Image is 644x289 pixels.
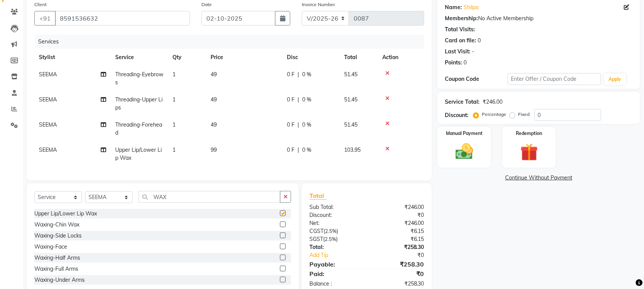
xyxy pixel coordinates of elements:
[302,71,311,79] span: 0 %
[445,26,475,34] div: Total Visits:
[483,98,503,106] div: ₹246.00
[304,235,367,243] div: ( )
[282,49,340,66] th: Disc
[298,121,299,129] span: |
[445,14,633,22] div: No Active Membership
[439,174,639,182] a: Continue Without Payment
[302,96,311,104] span: 0 %
[309,228,324,234] span: CGST
[604,74,626,85] button: Apply
[172,121,175,128] span: 1
[34,1,47,8] label: Client
[34,221,79,229] div: Waxing-Chin Wax
[482,111,507,118] label: Percentage
[304,211,367,219] div: Discount:
[367,280,430,288] div: ₹258.30
[287,71,295,79] span: 0 F
[302,146,311,154] span: 0 %
[302,1,335,8] label: Invoice Number
[39,146,57,153] span: SEEMA
[211,96,217,103] span: 49
[211,146,217,153] span: 99
[367,243,430,251] div: ₹258.30
[34,276,85,284] div: Waxing-Under Arms
[34,11,56,26] button: +91
[34,254,80,262] div: Waxing-Half Arms
[39,71,57,78] span: SEEMA
[478,37,481,45] div: 0
[34,243,67,251] div: Waxing-Face
[445,111,469,119] div: Discount:
[344,146,361,153] span: 103.95
[464,59,467,67] div: 0
[367,235,430,243] div: ₹6.15
[304,219,367,227] div: Net:
[39,96,57,103] span: SEEMA
[445,37,477,45] div: Card on file:
[111,49,168,66] th: Service
[367,227,430,235] div: ₹6.15
[515,141,544,163] img: _gift.svg
[304,269,367,278] div: Paid:
[367,203,430,211] div: ₹246.00
[446,130,483,137] label: Manual Payment
[35,35,430,49] div: Services
[287,146,295,154] span: 0 F
[367,219,430,227] div: ₹246.00
[115,96,163,111] span: Threading-Upper Lips
[206,49,282,66] th: Price
[304,251,377,259] a: Add Tip
[172,96,175,103] span: 1
[39,121,57,128] span: SEEMA
[34,265,78,273] div: Waxing-Full Arms
[445,48,471,56] div: Last Visit:
[344,71,357,78] span: 51.45
[34,49,111,66] th: Stylist
[211,71,217,78] span: 49
[211,121,217,128] span: 49
[34,232,82,240] div: Waxing-Side Locks
[304,203,367,211] div: Sub Total:
[450,141,479,162] img: _cash.svg
[302,121,311,129] span: 0 %
[325,228,336,234] span: 2.5%
[309,236,323,242] span: SGST
[298,96,299,104] span: |
[508,73,601,85] input: Enter Offer / Coupon Code
[377,251,430,259] div: ₹0
[367,260,430,269] div: ₹258.30
[518,111,530,118] label: Fixed
[516,130,543,137] label: Redemption
[378,49,424,66] th: Action
[287,121,295,129] span: 0 F
[201,1,212,8] label: Date
[168,49,206,66] th: Qty
[298,71,299,79] span: |
[445,59,462,67] div: Points:
[445,98,480,106] div: Service Total:
[304,243,367,251] div: Total:
[287,96,295,104] span: 0 F
[325,236,336,242] span: 2.5%
[115,146,162,161] span: Upper Lip/Lower Lip Wax
[344,96,357,103] span: 51.45
[445,3,462,11] div: Name:
[309,192,327,200] span: Total
[340,49,378,66] th: Total
[445,14,478,22] div: Membership:
[472,48,475,56] div: -
[298,146,299,154] span: |
[464,3,479,11] a: Shilpa
[115,121,162,136] span: Threading-Forehead
[172,71,175,78] span: 1
[304,260,367,269] div: Payable:
[304,280,367,288] div: Balance :
[344,121,357,128] span: 51.45
[55,11,190,26] input: Search by Name/Mobile/Email/Code
[138,191,280,203] input: Search or Scan
[367,211,430,219] div: ₹0
[115,71,163,86] span: Threading-Eyebrows
[172,146,175,153] span: 1
[304,227,367,235] div: ( )
[367,269,430,278] div: ₹0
